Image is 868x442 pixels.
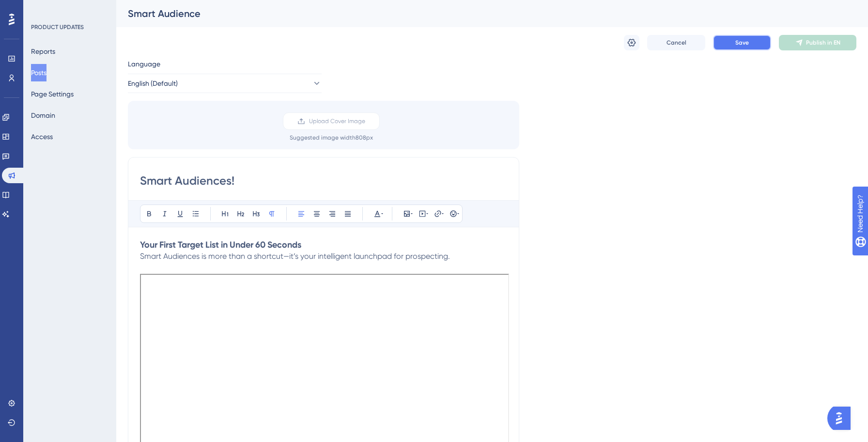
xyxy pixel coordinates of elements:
button: Domain [31,107,55,124]
button: Access [31,128,53,145]
div: Smart Audience [128,7,832,20]
div: Suggested image width 808 px [290,134,373,142]
button: Publish in EN [779,35,856,50]
button: Posts [31,64,46,81]
span: Smart Audiences is more than a shortcut—it’s your intelligent launchpad for prospecting. [140,252,450,261]
span: Cancel [666,39,686,47]
span: Publish in EN [806,39,840,47]
button: English (Default) [128,74,322,93]
span: Upload Cover Image [309,117,365,125]
span: Save [735,39,749,47]
span: Need Help? [23,2,61,14]
button: Save [713,35,771,50]
button: Cancel [647,35,705,50]
button: Page Settings [31,85,74,103]
div: PRODUCT UPDATES [31,23,84,31]
iframe: UserGuiding AI Assistant Launcher [827,404,856,433]
span: Language [128,58,160,70]
span: English (Default) [128,78,178,89]
strong: Your First Target List in Under 60 Seconds [140,239,301,250]
button: Reports [31,43,55,60]
input: Post Title [140,173,507,189]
